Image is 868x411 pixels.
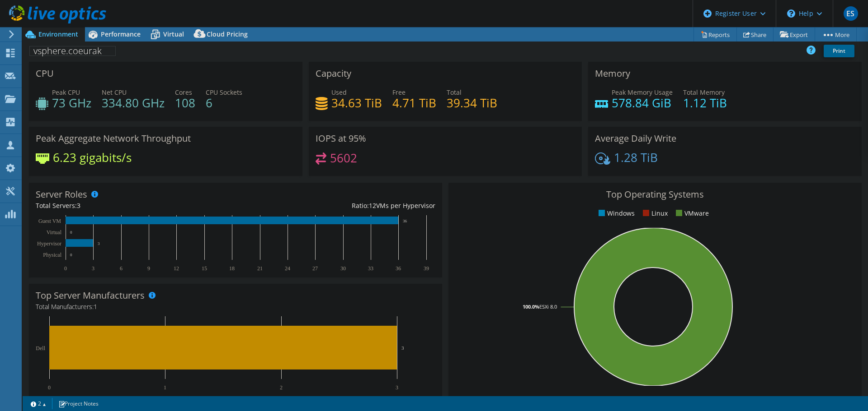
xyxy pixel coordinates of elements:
span: Performance [101,30,141,38]
text: Guest VM [38,218,61,224]
text: 24 [285,265,290,272]
li: Linux [641,208,668,218]
span: CPU Sockets [206,88,242,97]
span: Used [331,88,347,97]
div: Ratio: VMs per Hypervisor [236,201,435,211]
span: Net CPU [102,88,127,97]
svg: \n [787,9,795,18]
text: 0 [48,384,51,391]
h4: 34.63 TiB [331,98,382,108]
tspan: 100.0% [523,303,539,310]
text: 0 [70,230,72,235]
text: 33 [368,265,373,272]
div: Total Servers: [36,201,236,211]
h3: Top Operating Systems [455,189,855,199]
span: Total Memory [683,88,725,97]
text: Physical [43,252,61,258]
h4: Total Manufacturers: [36,302,435,312]
h4: 1.12 TiB [683,98,727,108]
text: 1 [164,384,166,391]
text: 6 [120,265,123,272]
a: Project Notes [52,398,105,409]
h1: vsphere.coeurak [29,46,116,56]
a: Share [736,28,774,42]
li: VMware [674,208,709,218]
h3: CPU [36,69,54,79]
text: 9 [147,265,150,272]
a: More [815,28,857,42]
h4: 39.34 TiB [447,98,497,108]
span: Total [447,88,462,97]
text: 36 [403,219,407,223]
text: 15 [202,265,207,272]
h4: 108 [175,98,195,108]
span: Peak CPU [52,88,80,97]
h3: Peak Aggregate Network Throughput [36,134,191,143]
h3: Memory [595,69,630,79]
tspan: ESXi 8.0 [539,303,557,310]
text: 18 [229,265,235,272]
h4: 334.80 GHz [102,98,165,108]
text: 0 [70,253,72,257]
text: 3 [92,265,94,272]
span: Free [392,88,406,97]
span: Environment [38,30,78,38]
span: 1 [94,302,97,311]
h3: Capacity [316,69,351,79]
h4: 1.28 TiB [614,152,658,162]
h4: 6 [206,98,242,108]
span: ES [844,6,858,21]
h4: 5602 [330,153,357,163]
span: 3 [77,201,80,210]
text: 3 [98,241,100,246]
text: 30 [340,265,346,272]
span: Cores [175,88,192,97]
span: Peak Memory Usage [612,88,673,97]
a: 2 [24,398,52,409]
text: 3 [401,345,404,351]
h3: IOPS at 95% [316,134,366,143]
li: Windows [596,208,635,218]
text: 39 [424,265,429,272]
text: 12 [174,265,179,272]
h4: 73 GHz [52,98,91,108]
span: Virtual [163,30,184,38]
h4: 6.23 gigabits/s [53,152,132,162]
a: Reports [693,28,737,42]
span: 12 [369,201,376,210]
span: Cloud Pricing [207,30,248,38]
text: 21 [257,265,263,272]
h3: Server Roles [36,189,87,199]
h3: Average Daily Write [595,134,676,143]
a: Export [773,28,815,42]
text: Virtual [47,229,62,236]
h3: Top Server Manufacturers [36,291,145,300]
text: Dell [36,345,45,351]
h4: 4.71 TiB [392,98,436,108]
text: 27 [312,265,318,272]
text: 3 [396,384,398,391]
text: 0 [64,265,67,272]
text: 2 [280,384,283,391]
a: Print [824,45,854,57]
h4: 578.84 GiB [612,98,673,108]
text: Hypervisor [37,240,61,247]
text: 36 [396,265,401,272]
